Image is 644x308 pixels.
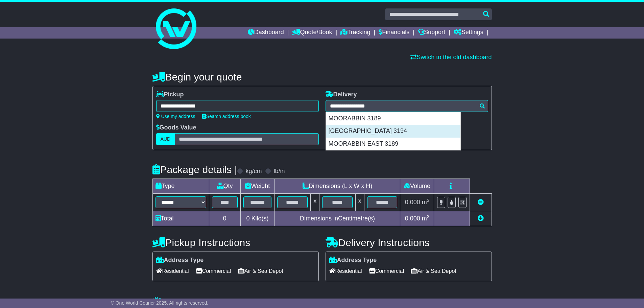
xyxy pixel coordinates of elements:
[275,211,400,226] td: Dimensions in Centimetre(s)
[202,114,251,119] a: Search address book
[152,297,492,308] h4: Warranty & Insurance
[411,266,456,276] span: Air & Sea Depot
[209,211,240,226] td: 0
[326,100,488,112] typeahead: Please provide city
[152,164,237,175] h4: Package details |
[427,214,430,219] sup: 3
[326,91,357,98] label: Delivery
[478,199,484,206] a: Remove this item
[329,257,377,264] label: Address Type
[329,266,362,276] span: Residential
[273,168,285,175] label: lb/in
[152,71,492,82] h4: Begin your quote
[156,114,195,119] a: Use my address
[245,168,262,175] label: kg/cm
[454,27,483,39] a: Settings
[156,91,184,98] label: Pickup
[326,112,460,125] div: MOORABBIN 3189
[156,257,204,264] label: Address Type
[405,199,420,206] span: 0.000
[292,27,332,39] a: Quote/Book
[422,199,430,206] span: m
[275,179,400,194] td: Dimensions (L x W x H)
[427,198,430,203] sup: 3
[422,215,430,222] span: m
[152,211,209,226] td: Total
[240,211,275,226] td: Kilo(s)
[405,215,420,222] span: 0.000
[152,179,209,194] td: Type
[156,133,175,145] label: AUD
[156,124,196,132] label: Goods Value
[355,194,364,211] td: x
[111,300,209,306] span: © One World Courier 2025. All rights reserved.
[156,266,189,276] span: Residential
[246,215,249,222] span: 0
[326,125,460,138] div: [GEOGRAPHIC_DATA] 3194
[196,266,231,276] span: Commercial
[326,138,460,150] div: MOORABBIN EAST 3189
[340,27,370,39] a: Tracking
[478,215,484,222] a: Add new item
[240,179,275,194] td: Weight
[410,54,492,61] a: Switch to the old dashboard
[248,27,284,39] a: Dashboard
[418,27,445,39] a: Support
[379,27,409,39] a: Financials
[326,237,492,248] h4: Delivery Instructions
[369,266,404,276] span: Commercial
[400,179,434,194] td: Volume
[209,179,240,194] td: Qty
[152,237,319,248] h4: Pickup Instructions
[238,266,283,276] span: Air & Sea Depot
[311,194,319,211] td: x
